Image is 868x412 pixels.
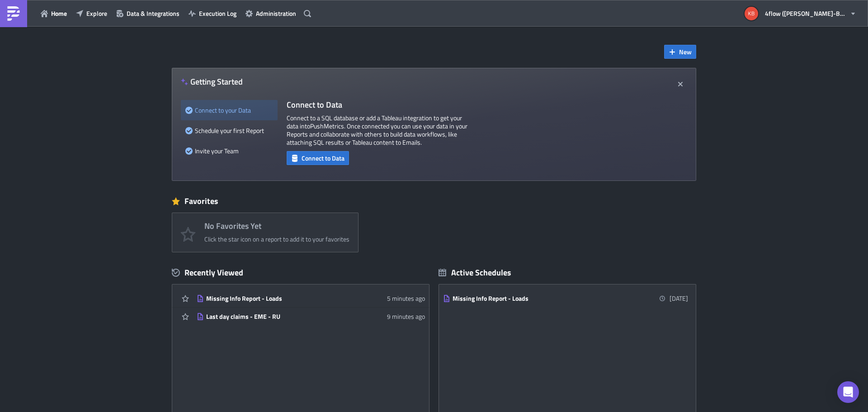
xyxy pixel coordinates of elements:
[387,294,425,303] time: 2025-10-15T19:05:39Z
[172,266,429,279] div: Recently Viewed
[184,6,241,20] button: Execution Log
[6,6,21,21] img: PushMetrics
[206,313,364,321] div: Last day claims - EME - RU
[86,9,107,18] span: Explore
[127,9,179,18] span: Data & Integrations
[679,47,692,57] span: New
[744,6,759,21] img: Avatar
[837,381,859,403] div: Open Intercom Messenger
[287,100,467,109] h4: Connect to Data
[302,153,344,163] span: Connect to Data
[664,45,696,59] button: New
[204,222,349,231] h4: No Favorites Yet
[71,6,112,20] button: Explore
[241,6,301,20] button: Administration
[51,9,67,18] span: Home
[256,9,296,18] span: Administration
[439,267,511,278] div: Active Schedules
[199,9,236,18] span: Execution Log
[670,294,688,303] time: 2025-10-22 08:00
[204,235,349,243] div: Click the star icon on a report to add it to your favorites
[287,114,467,147] p: Connect to a SQL database or add a Tableau integration to get your data into PushMetrics . Once c...
[453,294,611,303] div: Missing Info Report - Loads
[287,152,349,162] a: Connect to Data
[197,289,425,307] a: Missing Info Report - Loads5 minutes ago
[739,4,861,24] button: 4flow ([PERSON_NAME]-Bremse)
[287,151,349,165] button: Connect to Data
[172,194,696,208] div: Favorites
[185,141,273,161] div: Invite your Team
[197,308,425,325] a: Last day claims - EME - RU9 minutes ago
[112,6,184,20] button: Data & Integrations
[443,289,688,307] a: Missing Info Report - Loads[DATE]
[765,9,846,18] span: 4flow ([PERSON_NAME]-Bremse)
[387,312,425,321] time: 2025-10-15T19:01:08Z
[206,294,364,303] div: Missing Info Report - Loads
[185,100,273,120] div: Connect to your Data
[36,6,71,20] button: Home
[185,120,273,141] div: Schedule your first Report
[181,77,243,86] h4: Getting Started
